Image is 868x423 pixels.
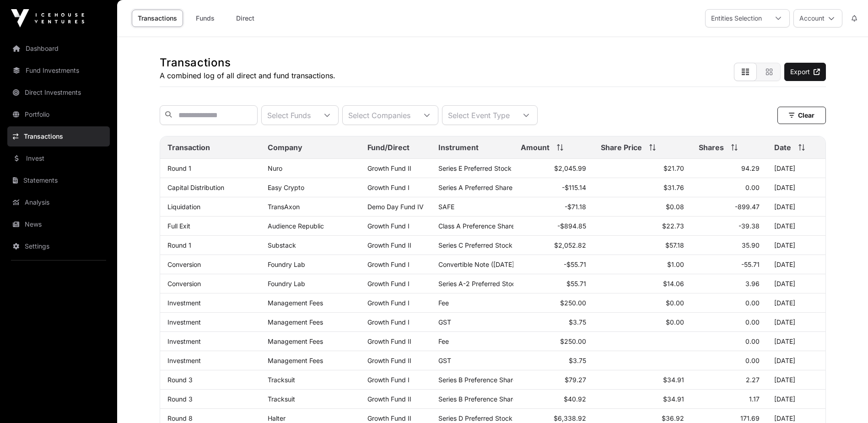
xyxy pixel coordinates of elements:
[742,241,760,249] span: 35.90
[167,222,190,230] a: Full Exit
[521,142,550,153] span: Amount
[268,357,353,364] p: Management Fees
[167,184,224,191] a: Capital Distribution
[767,159,825,178] td: [DATE]
[735,203,760,211] span: -899.47
[7,148,110,168] a: Invest
[268,414,286,422] a: Halter
[745,337,760,345] span: 0.00
[662,414,684,422] span: $36.92
[513,217,594,236] td: -$894.85
[513,390,594,409] td: $40.92
[513,370,594,390] td: $79.27
[767,313,825,332] td: [DATE]
[7,214,110,234] a: News
[767,332,825,351] td: [DATE]
[268,142,302,153] span: Company
[367,414,411,422] a: Growth Fund II
[7,236,110,256] a: Settings
[513,197,594,217] td: -$71.18
[7,82,110,103] a: Direct Investments
[367,260,410,268] a: Growth Fund I
[767,370,825,390] td: [DATE]
[167,280,201,287] a: Conversion
[167,164,191,172] a: Round 1
[438,414,512,422] span: Series D Preferred Stock
[262,106,316,125] div: Select Funds
[167,395,193,403] a: Round 3
[7,192,110,212] a: Analysis
[268,222,324,230] a: Audience Republic
[513,159,594,178] td: $2,045.99
[438,337,449,345] span: Fee
[7,126,110,146] a: Transactions
[167,376,193,384] a: Round 3
[741,164,760,172] span: 94.29
[667,260,684,268] span: $1.00
[822,379,868,423] div: Chat Widget
[513,274,594,293] td: $55.71
[745,299,760,307] span: 0.00
[663,184,684,191] span: $31.76
[167,241,191,249] a: Round 1
[740,414,760,422] span: 171.69
[367,164,411,172] a: Growth Fund II
[367,222,410,230] a: Growth Fund I
[268,395,295,403] a: Tracksuit
[513,255,594,274] td: -$55.71
[438,395,520,403] span: Series B Preference Shares
[167,318,201,326] a: Investment
[367,241,411,249] a: Growth Fund II
[784,63,826,81] a: Export
[343,106,416,125] div: Select Companies
[187,10,223,27] a: Funds
[793,9,842,27] button: Account
[767,274,825,293] td: [DATE]
[367,280,410,287] a: Growth Fund I
[666,299,684,307] span: $0.00
[767,236,825,255] td: [DATE]
[774,142,791,153] span: Date
[167,142,210,153] span: Transaction
[438,164,512,172] span: Series E Preferred Stock
[438,142,479,153] span: Instrument
[268,164,282,172] a: Nuro
[665,241,684,249] span: $57.18
[438,203,454,211] span: SAFE
[268,184,304,191] a: Easy Crypto
[767,293,825,313] td: [DATE]
[367,184,410,191] a: Growth Fund I
[367,337,411,345] a: Growth Fund II
[268,260,305,268] a: Foundry Lab
[706,10,767,27] div: Entities Selection
[745,318,760,326] span: 0.00
[663,164,684,172] span: $21.70
[7,38,110,59] a: Dashboard
[745,280,760,287] span: 3.96
[167,414,193,422] a: Round 8
[513,313,594,332] td: $3.75
[438,376,520,384] span: Series B Preference Shares
[268,318,353,326] p: Management Fees
[167,203,200,211] a: Liquidation
[268,299,353,307] p: Management Fees
[167,299,201,307] a: Investment
[367,142,410,153] span: Fund/Direct
[438,241,512,249] span: Series C Preferred Stock
[438,280,519,287] span: Series A-2 Preferred Stock
[745,357,760,364] span: 0.00
[160,55,335,70] h1: Transactions
[7,170,110,190] a: Statements
[663,280,684,287] span: $14.06
[767,351,825,370] td: [DATE]
[513,293,594,313] td: $250.00
[442,106,515,125] div: Select Event Type
[367,357,411,364] a: Growth Fund II
[132,10,183,27] a: Transactions
[513,332,594,351] td: $250.00
[666,203,684,211] span: $0.08
[7,60,110,81] a: Fund Investments
[513,236,594,255] td: $2,052.82
[167,357,201,364] a: Investment
[663,376,684,384] span: $34.91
